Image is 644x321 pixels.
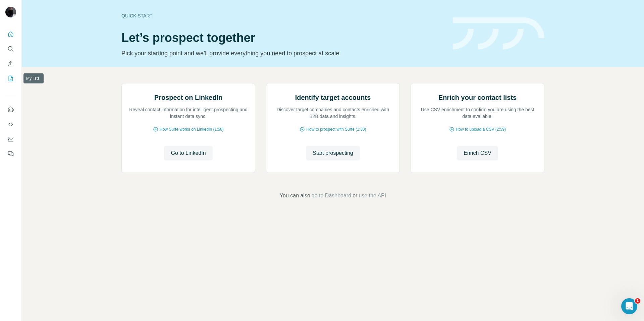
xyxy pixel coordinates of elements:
[456,126,506,132] span: How to upload a CSV (2:59)
[453,17,544,50] img: banner
[5,72,16,84] button: My lists
[5,58,16,70] button: Enrich CSV
[306,126,366,132] span: How to prospect with Surfe (1:30)
[353,192,357,200] span: or
[5,7,16,17] img: Avatar
[5,28,16,40] button: Quick start
[5,43,16,55] button: Search
[5,118,16,130] button: Use Surfe API
[464,149,491,157] span: Enrich CSV
[621,298,637,314] iframe: Intercom live chat
[280,192,310,200] span: You can also
[121,49,445,58] p: Pick your starting point and we’ll provide everything you need to prospect at scale.
[154,93,222,102] h2: Prospect on LinkedIn
[171,149,206,157] span: Go to LinkedIn
[359,192,386,200] button: use the API
[457,146,498,160] button: Enrich CSV
[128,106,248,120] p: Reveal contact information for intelligent prospecting and instant data sync.
[438,93,517,102] h2: Enrich your contact lists
[5,148,16,160] button: Feedback
[121,31,445,45] h1: Let’s prospect together
[306,146,360,160] button: Start prospecting
[164,146,212,160] button: Go to LinkedIn
[5,104,16,116] button: Use Surfe on LinkedIn
[313,149,353,157] span: Start prospecting
[160,126,224,132] span: How Surfe works on LinkedIn (1:58)
[635,298,640,304] span: 1
[5,133,16,145] button: Dashboard
[121,12,445,19] div: Quick start
[273,106,393,120] p: Discover target companies and contacts enriched with B2B data and insights.
[295,93,371,102] h2: Identify target accounts
[418,106,537,120] p: Use CSV enrichment to confirm you are using the best data available.
[312,192,351,200] button: go to Dashboard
